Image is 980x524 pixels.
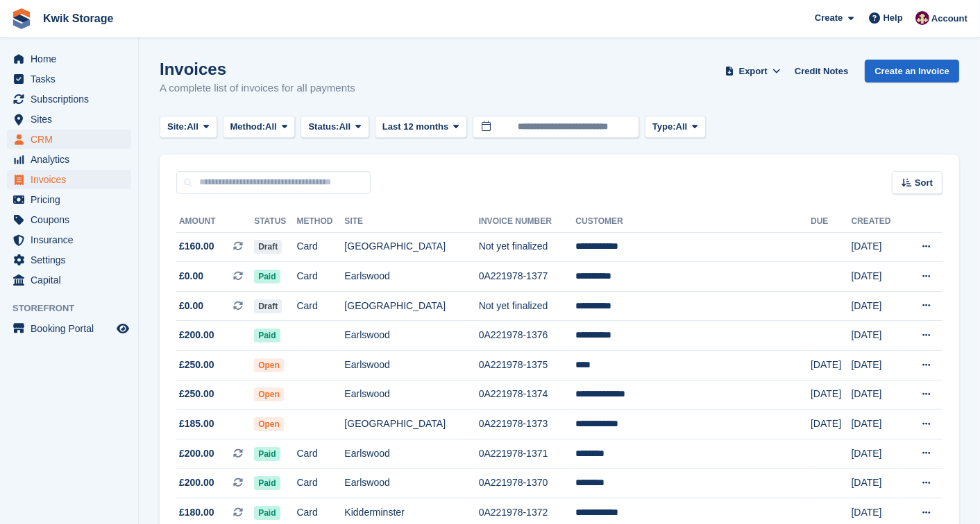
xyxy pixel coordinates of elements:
[254,211,296,233] th: Status
[811,410,851,439] td: [DATE]
[179,269,203,283] span: £0.00
[179,387,214,401] span: £250.00
[37,7,119,30] a: Kwik Storage
[382,120,448,134] span: Last 12 months
[479,410,576,439] td: 0A221978-1373
[852,410,904,439] td: [DATE]
[7,150,131,169] a: menu
[7,69,131,89] a: menu
[811,211,851,233] th: Due
[31,190,114,209] span: Pricing
[479,211,576,233] th: Invoice Number
[344,211,478,233] th: Site
[865,60,959,82] a: Create an Invoice
[297,232,345,262] td: Card
[223,116,296,139] button: Method: All
[254,447,280,461] span: Paid
[852,469,904,498] td: [DATE]
[179,358,214,372] span: £250.00
[852,262,904,292] td: [DATE]
[739,64,768,78] span: Export
[254,417,284,431] span: Open
[187,120,198,134] span: All
[179,417,214,431] span: £185.00
[852,351,904,381] td: [DATE]
[297,439,345,469] td: Card
[308,120,339,134] span: Status:
[254,506,280,520] span: Paid
[479,351,576,381] td: 0A221978-1375
[7,49,131,69] a: menu
[479,380,576,410] td: 0A221978-1374
[815,11,843,25] span: Create
[344,469,478,498] td: Earlswood
[254,299,282,313] span: Draft
[723,60,784,82] button: Export
[7,110,131,129] a: menu
[31,250,114,270] span: Settings
[31,49,114,69] span: Home
[7,270,131,290] a: menu
[852,291,904,321] td: [DATE]
[811,380,851,410] td: [DATE]
[7,319,131,338] a: menu
[230,120,266,134] span: Method:
[160,116,217,139] button: Site: All
[176,211,254,233] th: Amount
[297,469,345,498] td: Card
[645,116,706,139] button: Type: All
[652,120,676,134] span: Type:
[31,270,114,290] span: Capital
[31,69,114,89] span: Tasks
[160,80,355,96] p: A complete list of invoices for all payments
[297,291,345,321] td: Card
[297,262,345,292] td: Card
[789,60,854,82] a: Credit Notes
[31,319,114,338] span: Booking Portal
[179,505,214,520] span: £180.00
[7,170,131,189] a: menu
[479,262,576,292] td: 0A221978-1377
[11,8,32,29] img: stora-icon-8386f47178a22dfd0bd8f6a31ec36ba5ce8667c1dd55bd0f319d3a0aa187defe.svg
[375,116,467,139] button: Last 12 months
[167,120,187,134] span: Site:
[7,230,131,250] a: menu
[31,210,114,229] span: Coupons
[852,232,904,262] td: [DATE]
[344,321,478,351] td: Earlswood
[915,176,933,190] span: Sort
[31,110,114,129] span: Sites
[344,380,478,410] td: Earlswood
[265,120,277,134] span: All
[339,120,351,134] span: All
[297,211,345,233] th: Method
[179,239,214,254] span: £160.00
[479,469,576,498] td: 0A221978-1370
[852,321,904,351] td: [DATE]
[344,351,478,381] td: Earlswood
[479,232,576,262] td: Not yet finalized
[254,358,284,372] span: Open
[852,439,904,469] td: [DATE]
[31,170,114,189] span: Invoices
[344,232,478,262] td: [GEOGRAPHIC_DATA]
[7,130,131,149] a: menu
[344,262,478,292] td: Earlswood
[811,351,851,381] td: [DATE]
[254,240,282,254] span: Draft
[179,475,214,490] span: £200.00
[7,250,131,270] a: menu
[479,321,576,351] td: 0A221978-1376
[479,439,576,469] td: 0A221978-1371
[884,11,903,25] span: Help
[115,320,131,337] a: Preview store
[479,291,576,321] td: Not yet finalized
[254,387,284,401] span: Open
[179,299,203,313] span: £0.00
[254,476,280,490] span: Paid
[7,190,131,209] a: menu
[7,89,131,109] a: menu
[575,211,811,233] th: Customer
[254,270,280,283] span: Paid
[31,230,114,250] span: Insurance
